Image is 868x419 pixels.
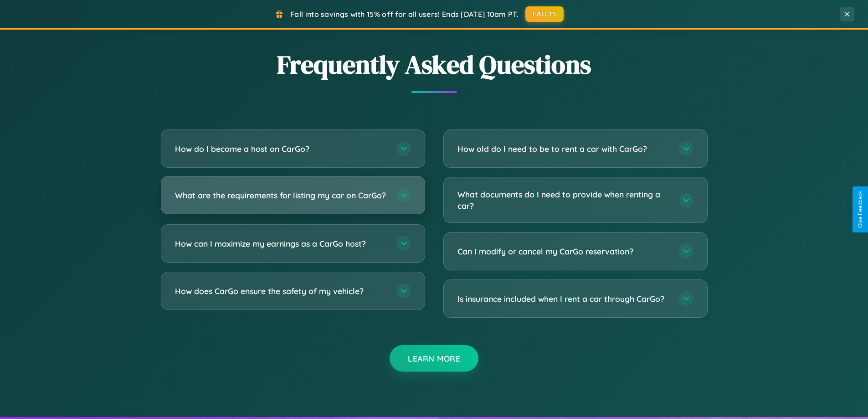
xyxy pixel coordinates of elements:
[390,345,478,372] button: Learn More
[457,293,670,305] h3: Is insurance included when I rent a car through CarGo?
[457,143,670,155] h3: How old do I need to be to rent a car with CarGo?
[175,285,387,297] h3: How does CarGo ensure the safety of my vehicle?
[457,246,670,257] h3: Can I modify or cancel my CarGo reservation?
[175,238,387,249] h3: How can I maximize my earnings as a CarGo host?
[175,190,387,201] h3: What are the requirements for listing my car on CarGo?
[857,191,863,228] div: Give Feedback
[290,10,519,19] span: Fall into savings with 15% off for all users! Ends [DATE] 10am PT.
[457,189,670,211] h3: What documents do I need to provide when renting a car?
[161,47,708,82] h2: Frequently Asked Questions
[525,6,564,22] button: FALL15
[175,143,387,155] h3: How do I become a host on CarGo?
